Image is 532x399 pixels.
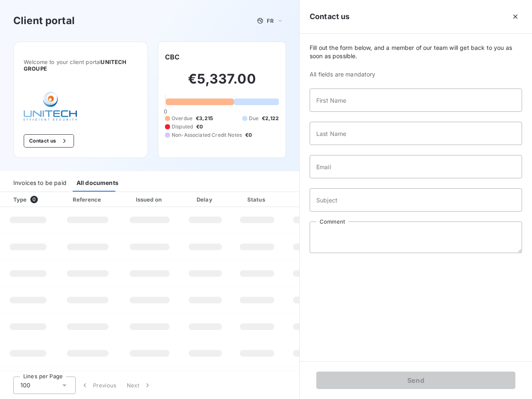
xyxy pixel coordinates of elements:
[196,123,203,131] span: €0
[24,134,74,148] button: Contact us
[73,196,101,203] div: Reference
[310,89,522,112] input: placeholder
[310,188,522,212] input: placeholder
[30,196,38,203] span: 0
[76,377,122,394] button: Previous
[285,195,338,204] div: Amount
[310,122,522,145] input: placeholder
[172,115,192,122] span: Overdue
[172,123,193,131] span: Disputed
[165,52,180,62] h6: CBC
[24,59,126,72] span: UNITECH GROUPE
[164,108,167,115] span: 0
[182,195,229,204] div: Delay
[196,115,213,122] span: €3,215
[310,11,350,22] h5: Contact us
[121,195,178,204] div: Issued on
[310,44,522,60] span: Fill out the form below, and a member of our team will get back to you as soon as possible.
[24,59,138,72] span: Welcome to your client portal
[13,13,75,28] h3: Client portal
[76,174,118,192] div: All documents
[262,115,279,122] span: €2,122
[172,131,242,139] span: Non-Associated Credit Notes
[13,174,66,192] div: Invoices to be paid
[165,71,279,96] h2: €5,337.00
[316,372,515,389] button: Send
[20,381,30,389] span: 100
[310,70,522,79] span: All fields are mandatory
[310,155,522,178] input: placeholder
[245,131,252,139] span: €0
[232,195,282,204] div: Status
[267,17,273,24] span: FR
[249,115,259,122] span: Due
[122,377,157,394] button: Next
[8,195,54,204] div: Type
[24,92,77,121] img: Company logo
